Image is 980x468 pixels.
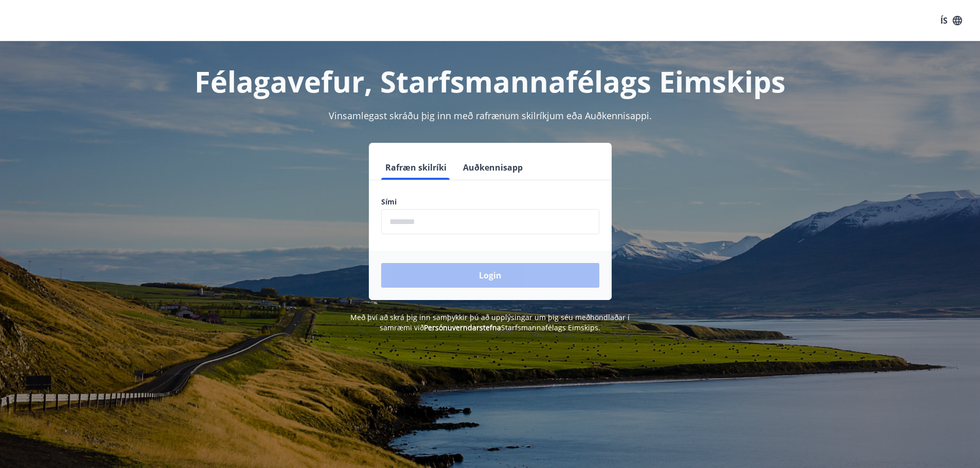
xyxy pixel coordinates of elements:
span: Vinsamlegast skráðu þig inn með rafrænum skilríkjum eða Auðkennisappi. [329,109,652,122]
span: Með því að skrá þig inn samþykkir þú að upplýsingar um þig séu meðhöndlaðar í samræmi við Starfsm... [350,312,630,332]
h1: Félagavefur, Starfsmannafélags Eimskips [132,62,848,101]
button: Auðkennisapp [459,155,527,180]
a: Persónuverndarstefna [424,323,501,332]
label: Sími [381,197,599,207]
button: ÍS [935,11,968,30]
button: Rafræn skilríki [381,155,451,180]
